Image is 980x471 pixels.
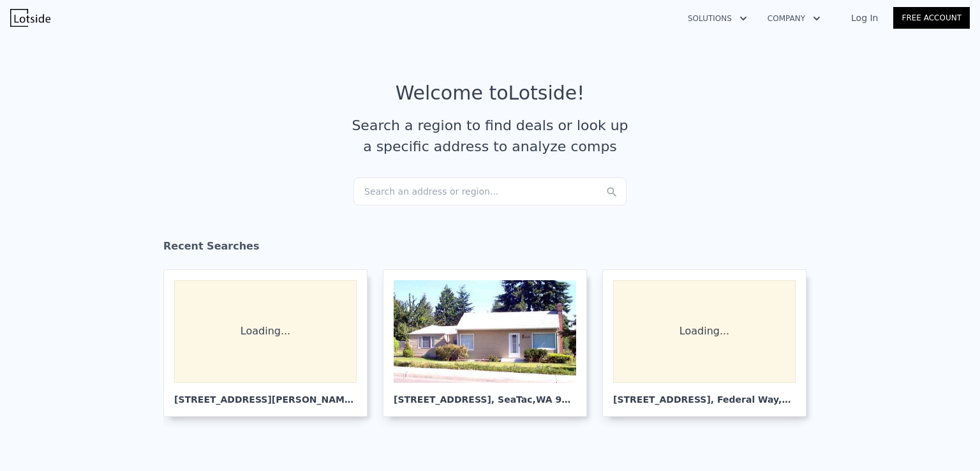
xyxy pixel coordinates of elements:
div: [STREET_ADDRESS] , Federal Way [613,383,796,406]
div: Search a region to find deals or look up a specific address to analyze comps [347,115,633,157]
button: Company [757,7,831,30]
a: Loading... [STREET_ADDRESS], Federal Way,WA 98023 [602,269,817,417]
a: [STREET_ADDRESS], SeaTac,WA 98188 [383,269,597,417]
a: Log In [836,11,893,24]
a: Free Account [893,7,970,29]
div: Search an address or region... [353,177,627,206]
div: Welcome to Lotside ! [396,82,585,105]
div: Loading... [174,280,357,383]
button: Solutions [678,7,757,30]
div: [STREET_ADDRESS] , SeaTac [394,383,576,406]
a: Loading... [STREET_ADDRESS][PERSON_NAME], Lakewood [163,269,378,417]
span: , WA 98188 [533,394,587,405]
img: Lotside [10,9,50,27]
span: , WA 98023 [778,394,833,405]
div: Loading... [613,280,796,383]
div: Recent Searches [163,228,817,269]
div: [STREET_ADDRESS][PERSON_NAME] , Lakewood [174,383,357,406]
